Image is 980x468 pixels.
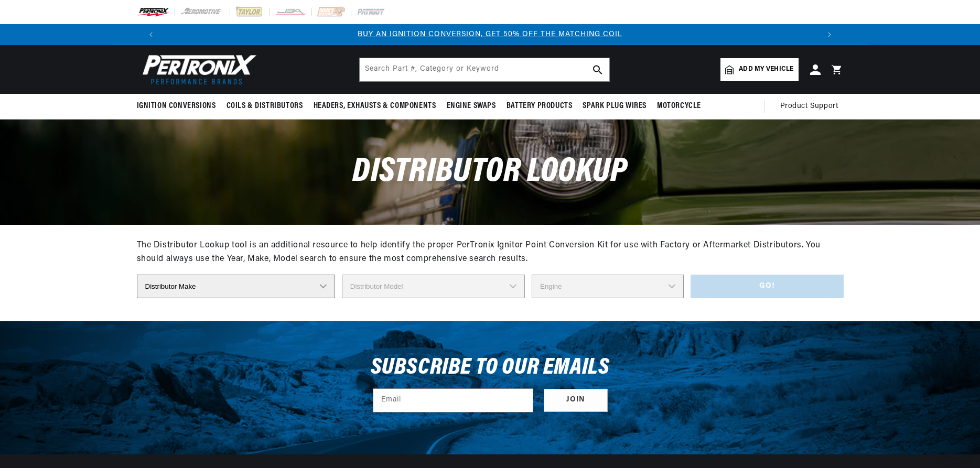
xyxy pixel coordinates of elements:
[583,101,647,112] span: Spark Plug Wires
[507,101,573,112] span: Battery Products
[137,94,221,118] summary: Ignition Conversions
[586,58,609,81] button: search button
[441,94,501,118] summary: Engine Swaps
[227,101,303,112] span: Coils & Distributors
[739,64,793,74] span: Add my vehicle
[373,389,533,412] input: Email
[161,29,819,40] div: Announcement
[111,24,870,45] slideshow-component: Translation missing: en.sections.announcements.announcement_bar
[720,58,798,81] a: Add my vehicle
[544,389,608,412] button: Subscribe
[221,94,308,118] summary: Coils & Distributors
[652,94,706,118] summary: Motorcycle
[780,94,844,119] summary: Product Support
[360,58,609,81] input: Search Part #, Category or Keyword
[819,24,840,45] button: Translation missing: en.sections.announcements.next_announcement
[308,94,441,118] summary: Headers, Exhausts & Components
[352,155,628,189] span: Distributor Lookup
[501,94,578,118] summary: Battery Products
[358,30,622,38] a: BUY AN IGNITION CONVERSION, GET 50% OFF THE MATCHING COIL
[161,29,819,40] div: 1 of 3
[371,358,610,378] h3: Subscribe to our emails
[137,239,844,266] div: The Distributor Lookup tool is an additional resource to help identify the proper PerTronix Ignit...
[314,101,436,112] span: Headers, Exhausts & Components
[141,24,161,45] button: Translation missing: en.sections.announcements.previous_announcement
[137,101,216,112] span: Ignition Conversions
[577,94,652,118] summary: Spark Plug Wires
[447,101,496,112] span: Engine Swaps
[137,51,257,88] img: Pertronix
[657,101,701,112] span: Motorcycle
[780,101,838,112] span: Product Support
